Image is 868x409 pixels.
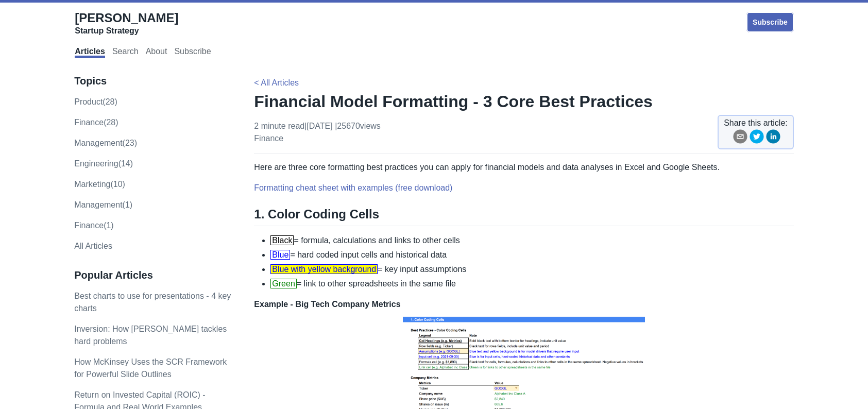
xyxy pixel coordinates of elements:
span: Blue with yellow background [270,264,378,274]
span: Green [270,279,296,288]
span: Share this article: [724,117,788,129]
a: Formatting cheat sheet with examples (free download) [254,183,452,192]
a: Articles [75,47,105,58]
p: 2 minute read | [DATE] [254,120,381,145]
button: linkedin [766,129,780,147]
a: Best charts to use for presentations - 4 key charts [74,292,231,313]
h2: 1. Color Coding Cells [254,207,793,226]
p: Here are three core formatting best practices you can apply for financial models and data analyse... [254,161,793,174]
strong: Example - Big Tech Company Metrics [254,300,400,309]
li: = formula, calculations and links to other cells [270,234,793,247]
a: product(28) [74,97,117,106]
h3: Popular Articles [74,269,232,282]
a: Finance(1) [74,221,113,230]
div: Startup Strategy [75,26,178,36]
a: Inversion: How [PERSON_NAME] tackles hard problems [74,325,227,346]
a: < All Articles [254,78,299,87]
a: Search [112,47,139,58]
span: Black [270,235,294,245]
h3: Topics [74,75,232,88]
span: [PERSON_NAME] [75,11,178,25]
button: twitter [750,129,764,147]
a: [PERSON_NAME]Startup Strategy [75,10,178,36]
a: management(23) [74,139,137,147]
a: How McKinsey Uses the SCR Framework for Powerful Slide Outlines [74,357,227,379]
a: All Articles [74,242,112,250]
a: Subscribe [746,12,794,32]
span: Blue [270,250,290,260]
a: Management(1) [74,200,132,209]
a: engineering(14) [74,159,133,168]
a: marketing(10) [74,180,125,189]
span: | 25670 views [335,122,381,130]
a: Subscribe [174,47,211,58]
button: email [733,129,747,147]
li: = key input assumptions [270,263,793,276]
li: = hard coded input cells and historical data [270,249,793,261]
h1: Financial Model Formatting - 3 Core Best Practices [254,91,793,112]
a: finance(28) [74,118,118,127]
li: = link to other spreadsheets in the same file [270,278,793,290]
a: finance [254,134,283,143]
a: About [146,47,167,58]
